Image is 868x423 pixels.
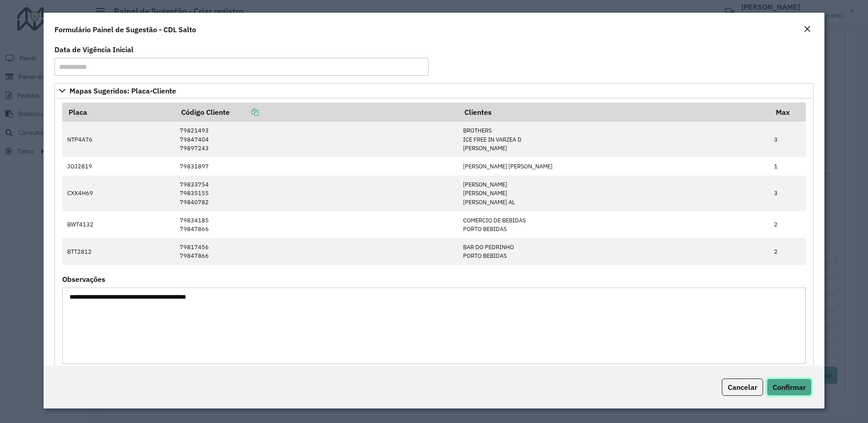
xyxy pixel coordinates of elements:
[62,122,175,157] td: NTP4A76
[62,157,175,175] td: JOJ2819
[62,103,175,122] th: Placa
[175,122,459,157] td: 79821493 79847404 79897243
[54,44,133,55] label: Data de Vigência Inicial
[230,108,259,117] a: Copiar
[728,383,757,392] span: Cancelar
[458,176,769,211] td: [PERSON_NAME] [PERSON_NAME] [PERSON_NAME] AL
[769,211,806,238] td: 2
[722,379,763,396] button: Cancelar
[62,176,175,211] td: CXX4H69
[769,122,806,157] td: 3
[773,383,806,392] span: Confirmar
[175,157,459,175] td: 79831897
[175,211,459,238] td: 79834185 79847866
[458,103,769,122] th: Clientes
[769,103,806,122] th: Max
[175,103,459,122] th: Código Cliente
[62,211,175,238] td: BWT4132
[769,176,806,211] td: 3
[458,238,769,265] td: BAR DO PEDRINHO PORTO BEBIDAS
[458,122,769,157] td: BROTHERS ICE FREE IN VARZEA D [PERSON_NAME]
[458,157,769,175] td: [PERSON_NAME] [PERSON_NAME]
[458,211,769,238] td: COMERCIO DE BEBIDAS PORTO BEBIDAS
[804,25,811,33] em: Fechar
[801,24,814,35] button: Close
[54,24,196,35] h4: Formulário Painel de Sugestão - CDL Salto
[175,238,459,265] td: 79817456 79847866
[769,157,806,175] td: 1
[54,83,814,98] a: Mapas Sugeridos: Placa-Cliente
[769,238,806,265] td: 2
[62,274,105,285] label: Observações
[62,238,175,265] td: BTT2812
[175,176,459,211] td: 79833754 79835155 79840782
[54,98,814,376] div: Mapas Sugeridos: Placa-Cliente
[767,379,812,396] button: Confirmar
[69,87,176,94] span: Mapas Sugeridos: Placa-Cliente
